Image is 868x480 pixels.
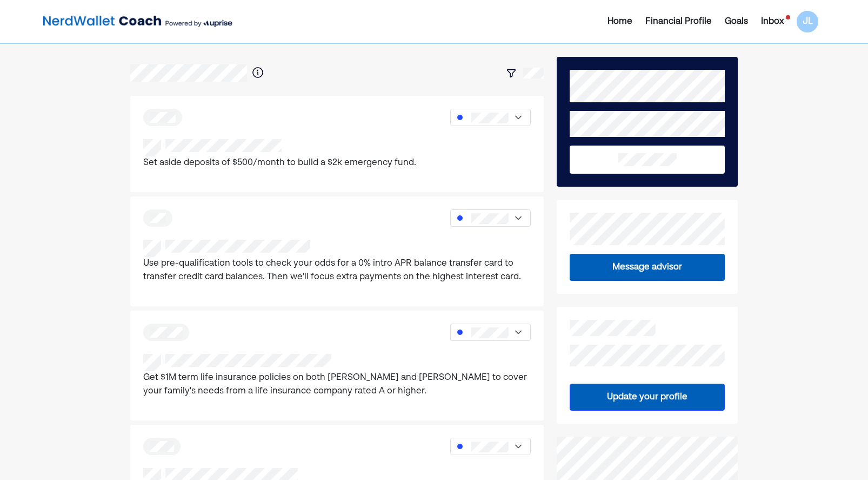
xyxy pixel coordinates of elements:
[645,15,712,28] div: Financial Profile
[761,15,784,28] div: Inbox
[607,15,632,28] div: Home
[570,254,725,281] button: Message advisor
[143,156,416,170] p: Set aside deposits of $500/month to build a $2k emergency fund.
[797,11,818,32] div: JL
[143,371,531,399] p: Get $1M term life insurance policies on both [PERSON_NAME] and [PERSON_NAME] to cover your family...
[143,257,531,285] p: Use pre-qualification tools to check your odds for a 0% intro APR balance transfer card to transf...
[570,384,725,411] button: Update your profile
[725,15,748,28] div: Goals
